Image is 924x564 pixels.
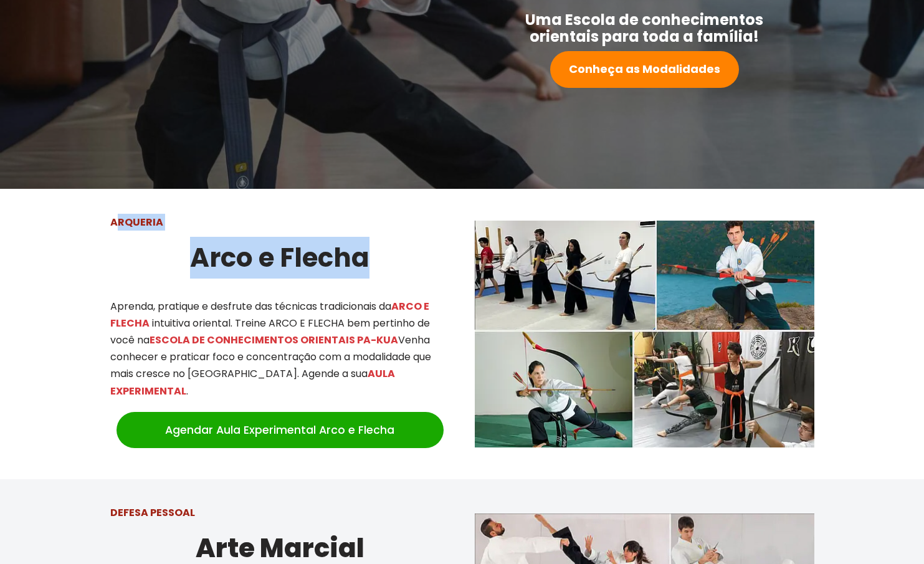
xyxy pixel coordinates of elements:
mark: AULA EXPERIMENTAL [110,366,395,398]
strong: ARQUERIA [110,215,163,229]
strong: Uma Escola de conhecimentos orientais para toda a família! [525,9,763,47]
a: Agendar Aula Experimental Arco e Flecha [117,412,444,448]
mark: ESCOLA DE CONHECIMENTOS ORIENTAIS PA-KUA [150,333,398,347]
mark: ARCO E FLECHA [110,299,429,330]
strong: DEFESA PESSOAL [110,505,195,520]
p: Aprenda, pratique e desfrute das técnicas tradicionais da intuitiva oriental. Treine ARCO E FLECH... [110,298,450,399]
strong: Arco e Flecha [190,239,369,276]
strong: Conheça as Modalidades [569,61,720,77]
a: Conheça as Modalidades [550,51,739,88]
